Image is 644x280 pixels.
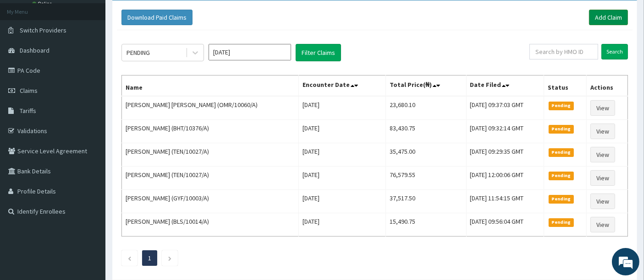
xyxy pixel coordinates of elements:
[549,195,574,203] span: Pending
[385,96,466,120] td: 23,680.10
[466,96,544,120] td: [DATE] 09:37:03 GMT
[20,86,38,95] span: Claims
[590,170,615,186] a: View
[587,75,628,97] th: Actions
[148,254,151,262] a: Page 1 is your current page
[549,172,574,180] span: Pending
[127,254,132,262] a: Previous page
[385,167,466,190] td: 76,579.55
[32,0,54,7] a: Online
[590,147,615,162] a: View
[20,107,36,115] span: Tariffs
[601,44,628,59] input: Search
[122,120,299,143] td: [PERSON_NAME] (BHT/10376/A)
[466,167,544,190] td: [DATE] 12:00:06 GMT
[298,167,385,190] td: [DATE]
[466,190,544,213] td: [DATE] 11:54:15 GMT
[466,213,544,237] td: [DATE] 09:56:04 GMT
[209,44,291,60] input: Select Month and Year
[298,213,385,237] td: [DATE]
[466,120,544,143] td: [DATE] 09:32:14 GMT
[20,26,66,34] span: Switch Providers
[122,75,299,97] th: Name
[590,124,615,139] a: View
[590,194,615,209] a: View
[549,125,574,133] span: Pending
[466,143,544,167] td: [DATE] 09:29:35 GMT
[385,190,466,213] td: 37,517.50
[385,120,466,143] td: 83,430.75
[590,100,615,116] a: View
[298,120,385,143] td: [DATE]
[385,143,466,167] td: 35,475.00
[298,143,385,167] td: [DATE]
[122,213,299,237] td: [PERSON_NAME] (BLS/10014/A)
[168,254,172,262] a: Next page
[298,190,385,213] td: [DATE]
[17,46,37,69] img: d_794563401_company_1708531726252_794563401
[48,51,154,63] div: Chat with us now
[20,46,50,54] span: Dashboard
[466,75,544,97] th: Date Filed
[150,5,172,27] div: Minimize live chat window
[122,96,299,120] td: [PERSON_NAME] [PERSON_NAME] (OMR/10060/A)
[122,190,299,213] td: [PERSON_NAME] (GYF/10003/A)
[122,167,299,190] td: [PERSON_NAME] (TEN/10027/A)
[589,10,628,25] a: Add Claim
[127,48,150,57] div: PENDING
[298,75,385,97] th: Encounter Date
[544,75,587,97] th: Status
[121,10,193,25] button: Download Paid Claims
[549,218,574,226] span: Pending
[549,102,574,110] span: Pending
[529,44,598,59] input: Search by HMO ID
[5,184,175,216] textarea: Type your message and hit 'Enter'
[298,96,385,120] td: [DATE]
[296,44,341,61] button: Filter Claims
[590,217,615,232] a: View
[385,213,466,237] td: 15,490.75
[122,143,299,167] td: [PERSON_NAME] (TEN/10027/A)
[549,148,574,156] span: Pending
[53,82,127,175] span: We're online!
[385,75,466,97] th: Total Price(₦)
